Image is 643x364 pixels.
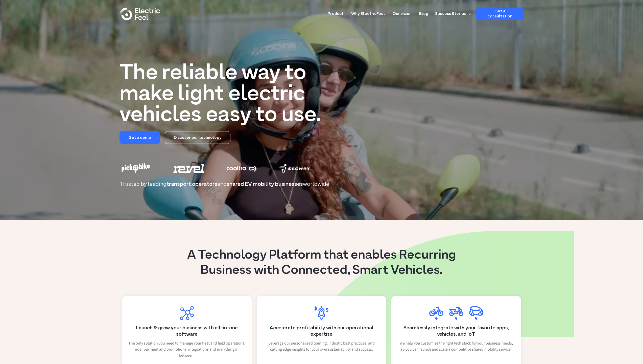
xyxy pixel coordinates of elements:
[128,325,245,338] h4: Launch & grow your business with all-in-one software
[128,340,245,358] p: The only solution you need to manage your fleet and field operations, rider payment and promotion...
[120,181,524,187] h2: Trusted by leading and worldwide
[393,8,412,17] a: Our vision
[351,8,385,17] a: Why ElectricFeel
[165,131,230,144] a: Discover our technology
[432,8,472,20] div: Success Stories
[120,63,330,126] h1: The reliable way to make light electric vehicles easy to use.
[227,180,303,188] span: shared EV mobility businesses
[610,331,636,357] iframe: Chatbot
[328,8,344,17] a: Product
[476,8,524,20] a: Get a consultation
[263,325,380,338] h4: Accelerate profitability with our operational expertise
[263,340,380,352] p: Leverage our personalised training, industry best practices, and cutting edge insights for your o...
[170,248,473,278] h3: A Technology Platform that enables Recurring Business with Connected, Smart Vehicles.
[166,180,217,188] span: transport operators
[33,20,57,30] input: Submit
[120,131,160,144] a: Get a demo
[435,11,466,17] div: Success Stories
[419,8,428,17] a: Blog
[398,340,515,352] p: We help you customize the right tech stack for your business needs, so you can launch and scale a...
[398,325,515,338] h4: Seamlessly integrate with your favorite apps, vehicles, and IoT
